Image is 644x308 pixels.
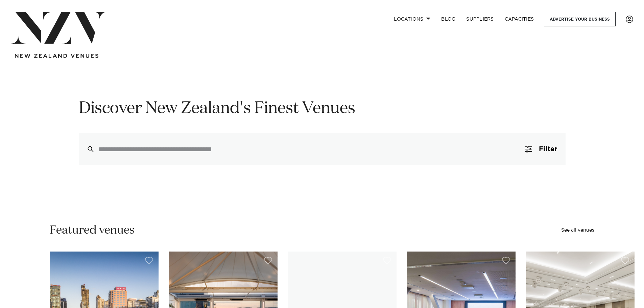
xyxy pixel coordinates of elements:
a: Advertise your business [544,12,616,26]
a: Locations [388,12,436,26]
a: SUPPLIERS [461,12,499,26]
a: Capacities [499,12,540,26]
a: See all venues [561,228,594,233]
img: new-zealand-venues-text.png [15,54,98,58]
img: nzv-logo.png [11,12,106,44]
h1: Discover New Zealand's Finest Venues [79,98,566,119]
h2: Featured venues [50,223,135,238]
span: Filter [539,146,557,152]
button: Filter [517,133,565,165]
a: BLOG [436,12,461,26]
